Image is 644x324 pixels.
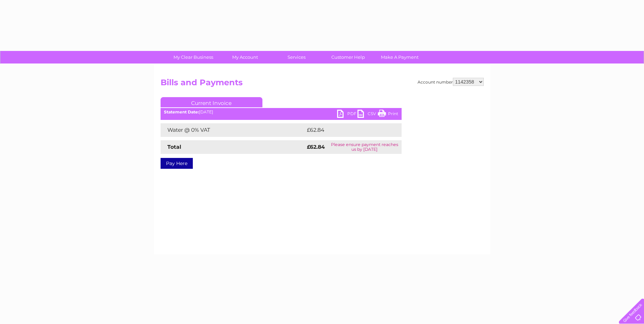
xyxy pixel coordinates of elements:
[307,144,325,150] strong: £62.84
[305,123,388,137] td: £62.84
[357,110,378,120] a: CSV
[217,51,273,64] a: My Account
[372,51,428,64] a: Make A Payment
[337,110,357,120] a: PDF
[320,51,376,64] a: Customer Help
[167,144,181,150] strong: Total
[161,78,484,91] h2: Bills and Payments
[165,51,221,64] a: My Clear Business
[418,78,484,86] div: Account number
[378,110,398,120] a: Print
[161,97,262,107] a: Current Invoice
[328,140,402,154] td: Please ensure payment reaches us by [DATE]
[161,110,402,114] div: [DATE]
[161,158,193,169] a: Pay Here
[164,109,199,114] b: Statement Date:
[269,51,325,64] a: Services
[161,123,305,137] td: Water @ 0% VAT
